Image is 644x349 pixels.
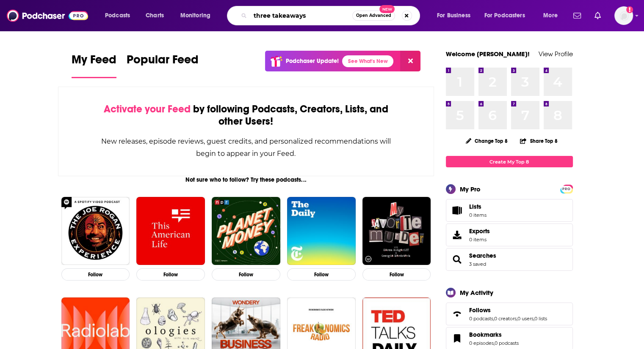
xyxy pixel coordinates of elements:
span: Follows [469,306,491,314]
a: Bookmarks [449,333,466,344]
a: Bookmarks [469,331,519,338]
a: 0 lists [534,316,547,322]
span: Charts [146,10,164,22]
a: 0 podcasts [469,316,493,322]
img: The Joe Rogan Experience [61,197,130,265]
img: This American Life [136,197,205,265]
a: Show notifications dropdown [591,8,604,23]
button: Show profile menu [614,6,633,25]
div: by following Podcasts, Creators, Lists, and other Users! [101,103,392,128]
span: Lists [449,204,466,216]
span: Exports [469,227,490,235]
div: New releases, episode reviews, guest credits, and personalized recommendations will begin to appe... [101,135,392,160]
a: 3 saved [469,261,486,267]
a: 0 episodes [469,340,494,346]
button: open menu [537,9,568,22]
a: See What's New [342,55,393,67]
a: Create My Top 8 [446,156,573,167]
button: Follow [212,268,280,281]
span: , [493,316,494,322]
span: Exports [449,229,466,241]
span: , [494,340,495,346]
button: open menu [431,9,481,22]
span: PRO [561,186,572,192]
button: open menu [174,9,221,22]
a: 0 creators [494,316,517,322]
a: Searches [469,252,496,259]
span: Bookmarks [469,331,502,338]
button: Follow [287,268,356,281]
img: Podchaser - Follow, Share and Rate Podcasts [7,8,88,24]
img: The Daily [287,197,356,265]
p: Podchaser Update! [286,57,339,65]
span: 0 items [469,237,490,243]
a: Welcome [PERSON_NAME]! [446,50,530,58]
button: Follow [61,268,130,281]
img: Planet Money [212,197,280,265]
div: Search podcasts, credits, & more... [235,6,428,25]
span: More [543,10,558,22]
span: 0 items [469,212,486,218]
button: Share Top 8 [520,133,558,149]
span: New [379,5,395,13]
span: Searches [446,248,573,271]
span: Lists [469,203,481,210]
span: Logged in as GregKubie [614,6,633,25]
button: Follow [136,268,205,281]
div: My Activity [460,289,493,297]
span: Podcasts [105,10,130,22]
a: View Profile [539,50,573,58]
span: Lists [469,203,486,210]
a: 0 podcasts [495,340,519,346]
div: My Pro [460,185,481,193]
a: PRO [561,185,572,192]
button: Follow [362,268,431,281]
span: Popular Feed [127,52,199,72]
svg: Add a profile image [626,6,633,13]
span: My Feed [72,52,116,72]
span: Monitoring [180,10,210,22]
button: open menu [479,9,537,22]
span: For Business [437,10,470,22]
span: , [533,316,534,322]
img: My Favorite Murder with Karen Kilgariff and Georgia Hardstark [362,197,431,265]
button: open menu [99,9,141,22]
a: My Feed [72,52,116,78]
span: Open Advanced [356,14,391,18]
button: Open AdvancedNew [352,11,395,21]
span: For Podcasters [484,10,525,22]
a: Searches [449,254,466,265]
a: Charts [140,9,169,22]
a: Lists [446,199,573,222]
a: Follows [449,308,466,320]
img: User Profile [614,6,633,25]
span: Follows [446,303,573,325]
span: , [517,316,517,322]
a: Exports [446,224,573,246]
button: Change Top 8 [461,136,513,146]
input: Search podcasts, credits, & more... [250,9,352,22]
div: Not sure who to follow? Try these podcasts... [58,176,434,183]
a: Follows [469,306,547,314]
a: 0 users [517,316,533,322]
span: Activate your Feed [104,103,191,115]
a: Popular Feed [127,52,199,78]
a: Show notifications dropdown [570,8,584,23]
